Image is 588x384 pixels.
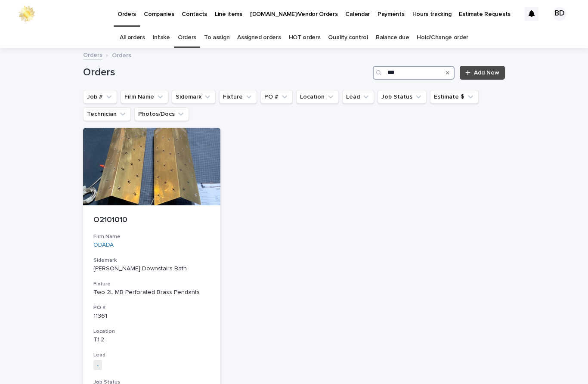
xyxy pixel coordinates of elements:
button: Job # [83,90,117,104]
a: Hold/Change order [417,28,468,48]
h3: Firm Name [93,233,210,240]
h3: PO # [93,304,210,311]
a: Orders [178,28,196,48]
a: ODADA [93,242,114,249]
button: Sidemark [172,90,216,104]
a: To assign [204,28,229,48]
p: Orders [112,50,131,59]
button: Lead [342,90,374,104]
button: Photos/Docs [134,107,189,121]
button: Estimate $ [430,90,479,104]
a: - [97,362,99,369]
button: PO # [260,90,293,104]
h3: Location [93,328,210,335]
h3: Sidemark [93,257,210,264]
h3: Lead [93,352,210,359]
a: HOT orders [289,28,321,48]
h3: Fixture [93,281,210,288]
p: O2101010 [93,216,210,225]
div: Two 2L MB Perforated Brass Pendants [93,289,210,296]
span: Add New [474,70,499,76]
a: Balance due [376,28,409,48]
button: Fixture [219,90,257,104]
h1: Orders [83,66,369,79]
button: Firm Name [121,90,168,104]
p: T1.2 [93,336,210,344]
p: [PERSON_NAME] Downstairs Bath [93,265,210,273]
a: Intake [153,28,170,48]
a: All orders [120,28,145,48]
a: Orders [83,50,102,59]
img: 0ffKfDbyRa2Iv8hnaAqg [17,5,36,22]
div: BD [553,7,566,21]
p: 11361 [93,313,210,320]
a: Quality control [328,28,368,48]
a: Assigned orders [237,28,281,48]
button: Location [296,90,339,104]
button: Technician [83,107,131,121]
input: Search [373,66,455,80]
button: Job Status [378,90,427,104]
a: Add New [460,66,505,80]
